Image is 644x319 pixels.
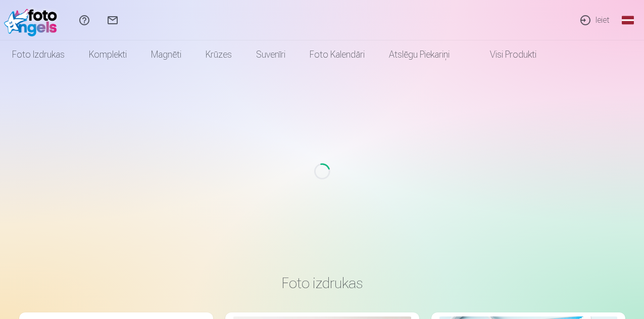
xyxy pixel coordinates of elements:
img: /fa1 [4,4,62,36]
a: Suvenīri [244,40,298,69]
a: Magnēti [139,40,193,69]
a: Foto kalendāri [298,40,377,69]
a: Komplekti [77,40,139,69]
h3: Foto izdrukas [27,274,617,292]
a: Atslēgu piekariņi [377,40,462,69]
a: Krūzes [193,40,244,69]
a: Visi produkti [462,40,549,69]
